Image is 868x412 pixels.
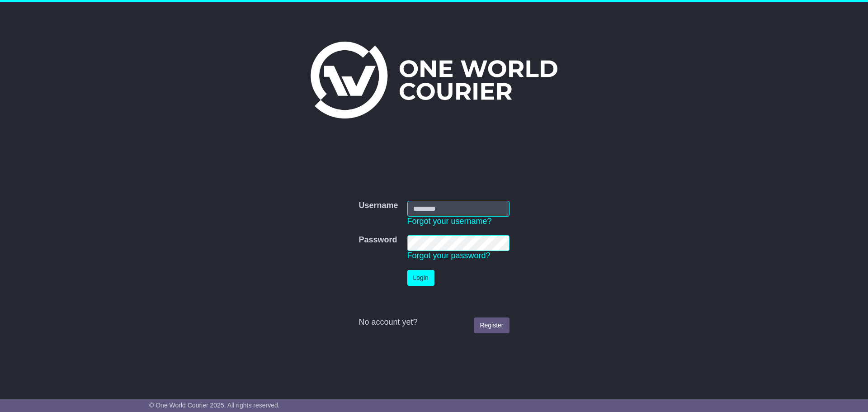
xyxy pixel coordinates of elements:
div: No account yet? [359,317,509,327]
img: One World [311,42,557,118]
label: Password [359,235,397,245]
button: Login [407,270,434,286]
a: Forgot your password? [407,251,491,260]
a: Forgot your username? [407,217,492,226]
span: © One World Courier 2025. All rights reserved. [149,402,280,409]
label: Username [359,201,398,211]
a: Register [474,317,509,333]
